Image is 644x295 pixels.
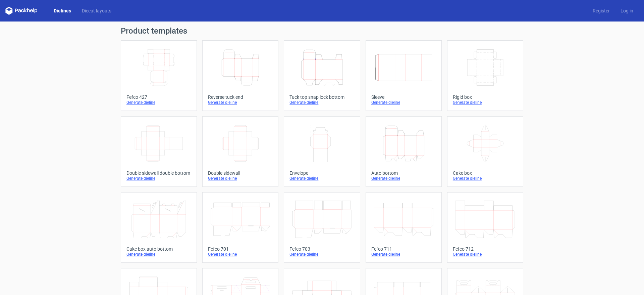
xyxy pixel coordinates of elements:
[121,40,197,111] a: Fefco 427Generate dieline
[121,116,197,187] a: Double sidewall double bottomGenerate dieline
[202,192,278,263] a: Fefco 701Generate dieline
[289,170,354,176] div: Envelope
[284,116,360,187] a: EnvelopeGenerate dieline
[202,40,278,111] a: Reverse tuck endGenerate dieline
[289,100,354,105] div: Generate dieline
[202,116,278,187] a: Double sidewallGenerate dieline
[208,170,273,176] div: Double sidewall
[208,252,273,257] div: Generate dieline
[126,252,191,257] div: Generate dieline
[447,192,523,263] a: Fefco 712Generate dieline
[289,252,354,257] div: Generate dieline
[284,40,360,111] a: Tuck top snap lock bottomGenerate dieline
[208,100,273,105] div: Generate dieline
[453,252,518,257] div: Generate dieline
[284,192,360,263] a: Fefco 703Generate dieline
[453,176,518,181] div: Generate dieline
[371,100,436,105] div: Generate dieline
[453,100,518,105] div: Generate dieline
[126,100,191,105] div: Generate dieline
[126,246,191,252] div: Cake box auto bottom
[366,192,442,263] a: Fefco 711Generate dieline
[453,170,518,176] div: Cake box
[366,40,442,111] a: SleeveGenerate dieline
[447,116,523,187] a: Cake boxGenerate dieline
[289,246,354,252] div: Fefco 703
[48,7,76,14] a: Dielines
[289,176,354,181] div: Generate dieline
[371,252,436,257] div: Generate dieline
[453,94,518,100] div: Rigid box
[587,7,615,14] a: Register
[208,176,273,181] div: Generate dieline
[447,40,523,111] a: Rigid boxGenerate dieline
[126,170,191,176] div: Double sidewall double bottom
[208,94,273,100] div: Reverse tuck end
[371,176,436,181] div: Generate dieline
[121,192,197,263] a: Cake box auto bottomGenerate dieline
[126,176,191,181] div: Generate dieline
[615,7,639,14] a: Log in
[121,27,523,35] h1: Product templates
[126,94,191,100] div: Fefco 427
[208,246,273,252] div: Fefco 701
[371,94,436,100] div: Sleeve
[76,7,117,14] a: Diecut layouts
[453,246,518,252] div: Fefco 712
[371,246,436,252] div: Fefco 711
[371,170,436,176] div: Auto bottom
[289,94,354,100] div: Tuck top snap lock bottom
[366,116,442,187] a: Auto bottomGenerate dieline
